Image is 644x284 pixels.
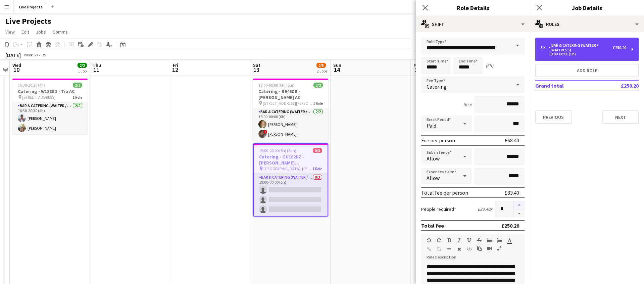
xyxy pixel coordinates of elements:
[22,95,55,100] span: [STREET_ADDRESS]
[467,238,472,243] button: Underline
[421,222,444,229] div: Total fee
[173,62,178,68] span: Fri
[477,246,482,251] button: Paste as plain text
[317,68,327,74] div: 2 Jobs
[263,101,313,106] span: [STREET_ADDRESS][PERSON_NAME]
[313,148,322,153] span: 0/3
[477,238,482,243] button: Strikethrough
[313,101,323,106] span: 1 Role
[535,80,599,91] td: Grand total
[505,189,519,196] div: £83.40
[487,246,492,251] button: Insert video
[421,206,456,212] label: People required
[253,62,260,68] span: Sat
[602,110,639,124] button: Next
[11,66,21,74] span: 10
[541,45,549,50] div: 3 x
[12,102,88,135] app-card-role: Bar & Catering (Waiter / waitress)2/216:30-20:30 (4h)[PERSON_NAME][PERSON_NAME]
[478,206,492,212] div: £83.40 x
[252,66,260,74] span: 13
[18,83,45,88] span: 16:30-20:30 (4h)
[253,88,328,100] h3: Catering - B946DB - [PERSON_NAME] AC
[447,246,451,252] button: Horizontal Line
[78,63,87,68] span: 2/2
[21,29,29,35] span: Edit
[312,166,322,171] span: 1 Role
[457,246,461,252] button: Clear Formatting
[22,52,39,57] span: Week 50
[253,108,328,141] app-card-role: Bar & Catering (Waiter / waitress)2/218:00-00:00 (6h)[PERSON_NAME]![PERSON_NAME]
[530,3,644,12] h3: Job Details
[12,62,21,68] span: Wed
[541,52,626,56] div: 19:00-00:00 (5h)
[36,29,46,35] span: Jobs
[254,174,328,216] app-card-role: Bar & Catering (Waiter / waitress)0/319:00-00:00 (5h)
[33,28,49,36] a: Jobs
[457,238,461,243] button: Italic
[259,148,296,153] span: 19:00-00:00 (5h) (Sun)
[332,66,341,74] span: 14
[5,52,21,58] div: [DATE]
[501,222,519,229] div: £250.20
[5,16,51,26] h1: Live Projects
[467,246,472,252] button: HTML Code
[263,166,312,171] span: [GEOGRAPHIC_DATA], [PERSON_NAME][GEOGRAPHIC_DATA], [GEOGRAPHIC_DATA], [GEOGRAPHIC_DATA]
[447,238,451,243] button: Bold
[72,95,82,100] span: 1 Role
[427,238,431,243] button: Undo
[254,154,328,166] h3: Catering - GU102DZ - [PERSON_NAME] [PERSON_NAME]
[253,79,328,141] app-job-card: 18:00-00:00 (6h) (Sun)2/2Catering - B946DB - [PERSON_NAME] AC [STREET_ADDRESS][PERSON_NAME]1 Role...
[14,0,48,13] button: Live Projects
[53,29,68,35] span: Comms
[263,130,267,134] span: !
[316,63,326,68] span: 2/5
[253,143,328,217] app-job-card: 19:00-00:00 (5h) (Sun)0/3Catering - GU102DZ - [PERSON_NAME] [PERSON_NAME] [GEOGRAPHIC_DATA], [PER...
[50,28,70,36] a: Comms
[93,62,101,68] span: Thu
[92,66,101,74] span: 11
[421,137,455,144] div: Fee per person
[42,52,48,57] div: BST
[416,3,530,12] h3: Role Details
[535,64,639,77] button: Add role
[427,122,436,129] span: Paid
[5,29,15,35] span: View
[172,66,178,74] span: 12
[19,28,32,36] a: Edit
[12,88,88,94] h3: Catering - W1S3ED - Tia AC
[535,110,572,124] button: Previous
[427,83,447,90] span: Catering
[487,238,492,243] button: Unordered List
[549,43,613,52] div: Bar & Catering (Waiter / waitress)
[258,83,296,88] span: 18:00-00:00 (6h) (Sun)
[463,101,472,107] div: 5h x
[427,175,440,181] span: Allow
[497,246,502,251] button: Fullscreen
[497,238,502,243] button: Ordered List
[333,62,341,68] span: Sun
[12,79,88,135] app-job-card: 16:30-20:30 (4h)2/2Catering - W1S3ED - Tia AC [STREET_ADDRESS]1 RoleBar & Catering (Waiter / wait...
[599,80,639,91] td: £250.20
[514,209,525,218] button: Decrease
[313,83,323,88] span: 2/2
[613,45,626,50] div: £250.20
[413,62,422,68] span: Mon
[412,66,422,74] span: 15
[427,155,440,162] span: Allow
[421,189,468,196] div: Total fee per person
[78,68,87,74] div: 1 Job
[3,28,17,36] a: View
[416,16,530,32] div: Shift
[507,238,512,243] button: Text Color
[530,16,644,32] div: Roles
[437,238,441,243] button: Redo
[73,83,82,88] span: 2/2
[505,137,519,144] div: £68.40
[514,201,525,209] button: Increase
[486,62,493,68] div: (5h)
